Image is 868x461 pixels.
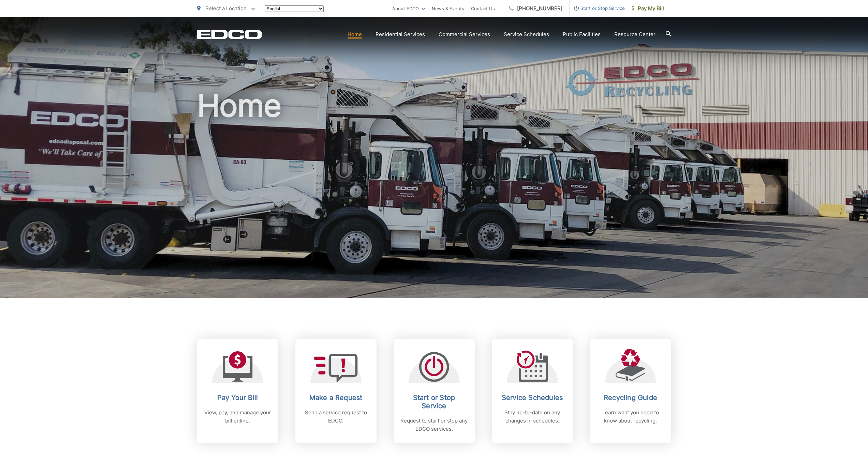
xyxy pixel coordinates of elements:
[197,339,278,443] a: Pay Your Bill View, pay, and manage your bill online.
[204,409,271,425] p: View, pay, and manage your bill online.
[392,4,425,13] a: About EDCO
[197,89,671,304] h1: Home
[432,4,464,13] a: News & Events
[590,339,671,443] a: Recycling Guide Learn what you need to know about recycling.
[348,30,362,39] a: Home
[400,394,468,410] h2: Start or Stop Service
[471,4,495,13] a: Contact Us
[265,5,324,12] select: Select a language
[597,409,664,425] p: Learn what you need to know about recycling.
[205,5,247,12] span: Select a Location
[302,394,370,402] h2: Make a Request
[597,394,664,402] h2: Recycling Guide
[204,394,271,402] h2: Pay Your Bill
[563,30,601,39] a: Public Facilities
[376,30,425,39] a: Residential Services
[632,4,664,13] span: Pay My Bill
[197,30,262,39] a: EDCD logo. Return to the homepage.
[439,30,490,39] a: Commercial Services
[295,339,377,443] a: Make a Request Send a service request to EDCO.
[504,30,549,39] a: Service Schedules
[614,30,656,39] a: Resource Center
[499,394,566,402] h2: Service Schedules
[400,417,468,433] p: Request to start or stop any EDCO services.
[302,409,370,425] p: Send a service request to EDCO.
[492,339,573,443] a: Service Schedules Stay up-to-date on any changes in schedules.
[499,409,566,425] p: Stay up-to-date on any changes in schedules.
